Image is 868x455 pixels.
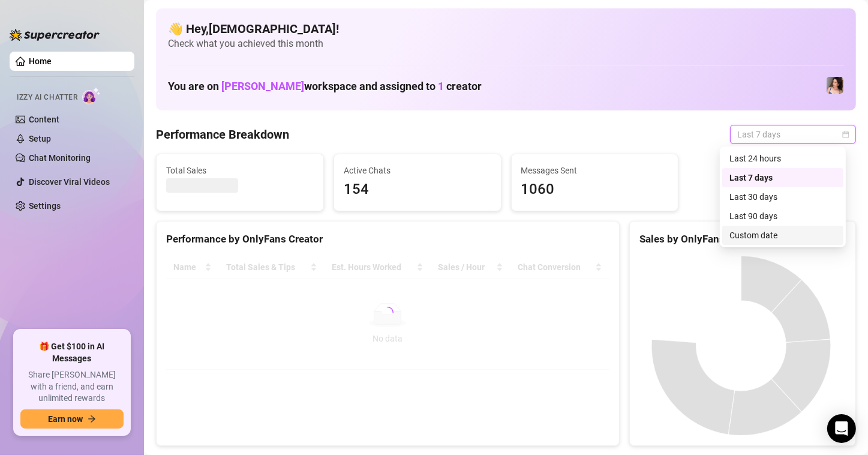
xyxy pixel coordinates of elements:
span: Earn now [48,414,83,424]
a: Settings [29,201,61,211]
div: Last 30 days [722,187,843,206]
div: Performance by OnlyFans Creator [166,231,609,247]
span: [PERSON_NAME] [221,80,304,92]
div: Last 24 hours [729,152,836,165]
div: Open Intercom Messenger [827,414,856,443]
h4: 👋 Hey, [DEMOGRAPHIC_DATA] ! [168,20,844,37]
a: Content [29,115,59,124]
div: Last 30 days [729,190,836,203]
span: loading [382,307,394,319]
span: Total Sales [166,164,314,177]
img: AI Chatter [82,87,101,104]
h1: You are on workspace and assigned to creator [168,80,482,93]
button: Earn nowarrow-right [20,409,124,429]
div: Custom date [729,229,836,242]
div: Last 90 days [722,206,843,226]
img: Lauren [827,77,843,94]
div: Last 7 days [729,171,836,184]
h4: Performance Breakdown [156,126,289,143]
div: Last 24 hours [722,149,843,168]
span: 1060 [521,178,669,201]
span: arrow-right [88,415,96,423]
div: Last 7 days [722,168,843,187]
span: calendar [842,131,849,138]
span: Check what you achieved this month [168,37,844,50]
a: Home [29,56,52,66]
span: 🎁 Get $100 in AI Messages [20,341,124,364]
span: Messages Sent [521,164,669,177]
span: Active Chats [344,164,491,177]
div: Last 90 days [729,209,836,223]
a: Setup [29,134,51,143]
div: Sales by OnlyFans Creator [639,231,846,247]
span: Last 7 days [737,125,849,143]
span: 154 [344,178,491,201]
div: Custom date [722,226,843,245]
span: 1 [438,80,444,92]
img: logo-BBDzfeDw.svg [10,29,100,41]
a: Chat Monitoring [29,153,91,163]
span: Izzy AI Chatter [17,92,77,103]
a: Discover Viral Videos [29,177,110,187]
span: Share [PERSON_NAME] with a friend, and earn unlimited rewards [20,369,124,405]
